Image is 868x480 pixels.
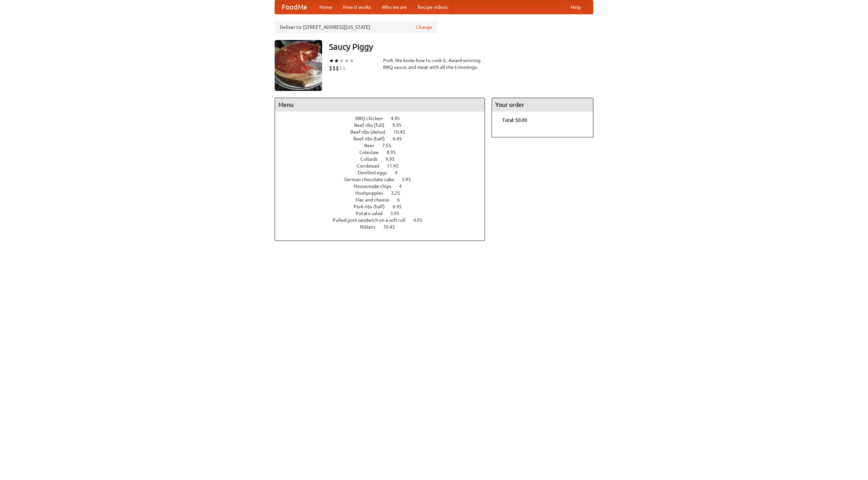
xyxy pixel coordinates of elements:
span: Beef ribs (full) [354,122,391,128]
a: Cornbread 11.45 [357,163,411,169]
span: 4.95 [413,217,429,223]
li: ★ [349,57,354,64]
li: $ [329,64,332,72]
span: Devilled eggs [358,170,394,175]
a: Housemade chips 4 [354,184,414,189]
a: Pulled pork sandwich on a soft roll 4.95 [333,217,435,223]
li: $ [332,64,336,72]
span: 6.45 [393,136,409,141]
a: Potato salad 3.95 [356,211,412,216]
span: Pork ribs (half) [354,204,392,209]
span: BBQ chicken [355,116,390,121]
li: $ [339,64,342,72]
span: 7.55 [382,143,398,148]
span: 3.95 [390,211,406,216]
span: 4.95 [391,116,407,121]
span: Cornbread [357,163,386,169]
span: 10.45 [383,224,402,230]
b: Total: $0.00 [502,117,527,123]
a: How it works [338,0,376,14]
li: $ [342,64,346,72]
span: Riblets [360,224,382,230]
span: Housemade chips [354,184,398,189]
span: Beef ribs (delux) [350,129,392,135]
a: Beef ribs (half) 6.45 [353,136,414,141]
span: Hushpuppies [355,190,390,196]
img: angular.jpg [275,40,322,91]
li: ★ [329,57,334,64]
span: Coleslaw [359,150,386,155]
a: Coleslaw 8.95 [359,150,408,155]
span: Mac and cheese [355,197,396,203]
span: 4 [399,184,409,189]
a: Mac and cheese 6 [355,197,412,203]
a: Recipe videos [412,0,453,14]
span: Pulled pork sandwich on a soft roll [333,217,412,223]
a: Riblets 10.45 [360,224,408,230]
span: 6.95 [393,204,409,209]
span: Beer [364,143,381,148]
span: Beef ribs (half) [353,136,392,141]
li: ★ [334,57,339,64]
a: Collards 9.95 [360,156,407,162]
div: Pork. We know how to cook it. Award-winning BBQ sauce, and meat with all the trimmings. [383,57,485,71]
li: ★ [339,57,344,64]
a: Hushpuppies 3.25 [355,190,413,196]
a: FoodMe [275,0,314,14]
a: Beer 7.55 [364,143,404,148]
span: Collards [360,156,384,162]
h4: Your order [492,98,593,112]
span: German chocolate cake [344,177,401,182]
a: BBQ chicken 4.95 [355,116,412,121]
a: Beef ribs (full) 9.95 [354,122,414,128]
li: ★ [344,57,349,64]
span: 10.45 [393,129,412,135]
a: Devilled eggs 4 [358,170,410,175]
span: 9.95 [392,122,408,128]
span: 4 [395,170,404,175]
span: 11.45 [387,163,406,169]
a: Beef ribs (delux) 10.45 [350,129,418,135]
span: 9.95 [386,156,401,162]
h3: Saucy Piggy [329,40,593,54]
span: 6 [397,197,407,203]
li: $ [336,64,339,72]
span: Potato salad [356,211,389,216]
span: 5.95 [402,177,418,182]
a: Change [416,24,432,31]
span: 3.25 [391,190,407,196]
h4: Menu [275,98,485,112]
a: Home [314,0,338,14]
div: Deliver to: [STREET_ADDRESS][US_STATE] [275,21,437,33]
span: 8.95 [387,150,402,155]
a: Pork ribs (half) 6.95 [354,204,414,209]
a: Help [565,0,586,14]
a: Who we are [376,0,412,14]
a: German chocolate cake 5.95 [344,177,423,182]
